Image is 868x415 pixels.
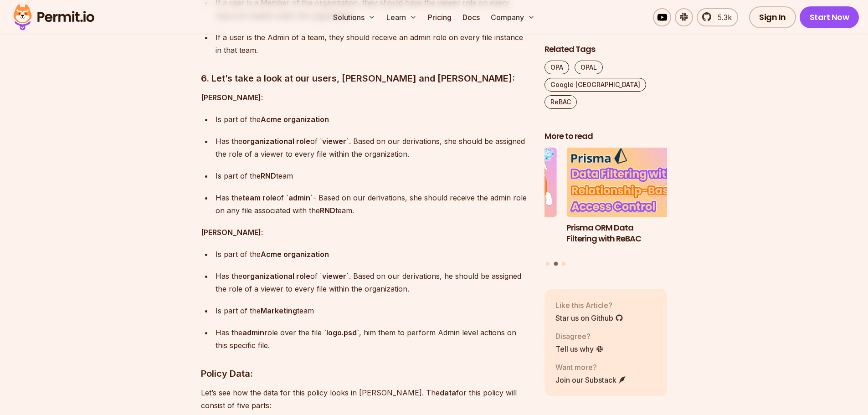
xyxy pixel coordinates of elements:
strong: Marketing [261,306,297,315]
a: Pricing [424,8,455,26]
a: Prisma ORM Data Filtering with ReBACPrisma ORM Data Filtering with ReBAC [566,148,689,256]
strong: Acme organization [261,250,329,259]
p: Disagree? [555,330,604,341]
button: Go to slide 3 [562,261,565,265]
strong: admin [242,328,264,337]
li: 1 of 3 [434,148,557,256]
a: Start Now [800,6,859,28]
p: Like this Article? [555,299,623,310]
a: Tell us why [555,343,604,354]
button: Solutions [329,8,379,26]
a: Sign In [749,6,796,28]
button: Learn [383,8,421,26]
h3: Prisma ORM Data Filtering with ReBAC [566,222,689,245]
strong: logo.psd [326,328,357,337]
a: Google [GEOGRAPHIC_DATA] [544,78,646,92]
span: 5.3k [712,12,732,23]
div: Posts [544,148,668,267]
button: Go to slide 1 [546,261,550,265]
h2: More to read [544,131,668,142]
strong: [PERSON_NAME] [201,93,261,102]
p: : [201,226,530,239]
strong: viewer` [322,272,349,281]
strong: viewer` [322,137,349,146]
p: Is part of the team [216,169,530,182]
h3: Why JWTs Can’t Handle AI Agent Access [434,222,557,245]
p: : [201,91,530,104]
button: Company [487,8,539,26]
p: Is part of the [216,248,530,261]
p: Has the of ` . Based on our derivations, he should be assigned the role of a viewer to every file... [216,270,530,295]
p: Has the of ` . Based on our derivations, she should be assigned the role of a viewer to every fil... [216,135,530,160]
h3: Policy Data: [201,366,530,381]
p: Has the role over the file ` `, him them to perform Admin level actions on this specific file. [216,326,530,352]
button: Go to slide 2 [554,261,558,266]
strong: data [440,388,456,397]
strong: organizational role [242,137,310,146]
strong: organizational role [242,272,310,281]
img: Prisma ORM Data Filtering with ReBAC [566,148,689,217]
h2: Related Tags [544,44,668,55]
p: Has the of ` - Based on our derivations, she should receive the admin role on any file associated... [216,191,530,217]
a: Docs [459,8,483,26]
a: 5.3k [697,8,738,26]
a: ReBAC [544,95,577,109]
p: Let’s see how the data for this policy looks in [PERSON_NAME]. The for this policy will consist o... [201,386,530,412]
strong: Acme organization [261,115,329,124]
p: If a user is the Admin of a team, they should receive an admin role on every file instance in tha... [216,31,530,56]
p: Want more? [555,361,627,372]
h3: 6. Let’s take a look at our users, [PERSON_NAME] and [PERSON_NAME]: [201,71,530,86]
strong: admin` [288,193,313,202]
strong: team role [242,193,277,202]
p: Is part of the team [216,304,530,317]
a: Star us on Github [555,312,623,323]
strong: [PERSON_NAME] [201,228,261,237]
a: Join our Substack [555,374,627,385]
a: OPAL [575,61,603,74]
img: Permit logo [9,2,98,33]
li: 2 of 3 [566,148,689,256]
strong: RND [320,206,335,215]
p: Is part of the [216,113,530,126]
a: OPA [544,61,569,74]
strong: RND [261,171,276,180]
